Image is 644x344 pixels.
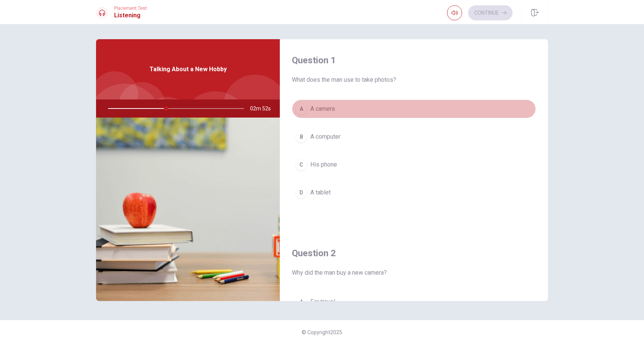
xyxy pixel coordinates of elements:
span: A tablet [310,188,331,197]
div: B [295,131,307,143]
span: What does the man use to take photos? [292,75,536,84]
h4: Question 2 [292,247,536,259]
div: A [295,296,307,308]
span: 02m 52s [250,99,277,118]
span: Placement Test [114,6,147,11]
button: DA tablet [292,183,536,202]
h4: Question 1 [292,54,536,66]
div: D [295,187,307,199]
button: AFor travel [292,292,536,311]
h1: Listening [114,11,147,20]
div: C [295,159,307,171]
span: A camera [310,104,335,113]
span: Talking About a New Hobby [150,65,227,74]
div: A [295,103,307,115]
span: Why did the man buy a new camera? [292,268,536,277]
img: Talking About a New Hobby [96,118,280,301]
button: BA computer [292,127,536,146]
button: CHis phone [292,155,536,174]
span: For travel [310,297,335,306]
span: His phone [310,160,337,169]
span: A computer [310,132,340,141]
button: AA camera [292,99,536,118]
span: © Copyright 2025 [302,329,342,335]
